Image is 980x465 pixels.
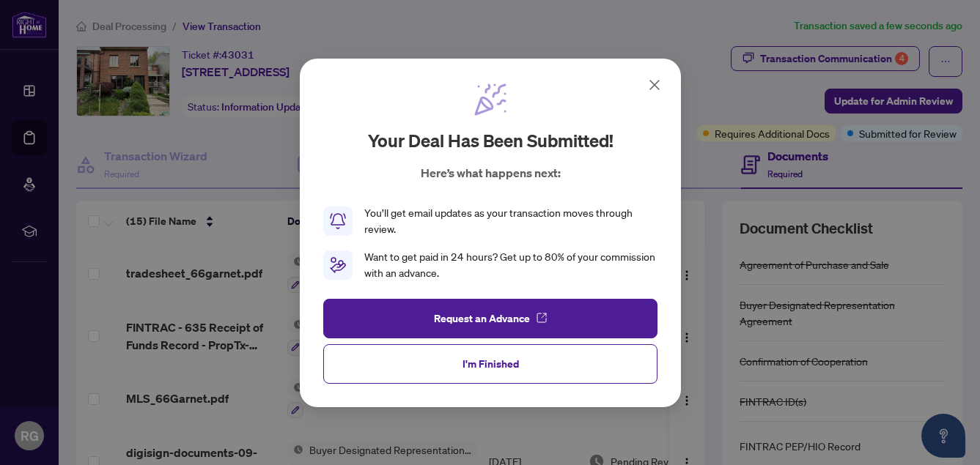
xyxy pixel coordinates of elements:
div: You’ll get email updates as your transaction moves through review. [364,205,657,237]
h2: Your deal has been submitted! [367,129,613,152]
p: Here’s what happens next: [420,164,560,182]
button: I'm Finished [323,343,657,383]
div: Want to get paid in 24 hours? Get up to 80% of your commission with an advance. [364,249,657,281]
button: Request an Advance [323,298,657,338]
span: Request an Advance [433,306,529,330]
span: I'm Finished [462,351,518,375]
